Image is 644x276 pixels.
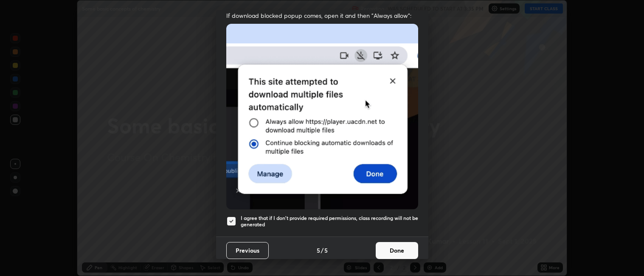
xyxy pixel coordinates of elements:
[376,242,418,259] button: Done
[226,11,418,20] span: If download blocked popup comes, open it and then "Always allow":
[321,246,323,255] h4: /
[226,24,418,209] img: downloads-permission-blocked.gif
[226,242,269,259] button: Previous
[241,215,418,228] h5: I agree that if I don't provide required permissions, class recording will not be generated
[317,246,320,255] h4: 5
[324,246,328,255] h4: 5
